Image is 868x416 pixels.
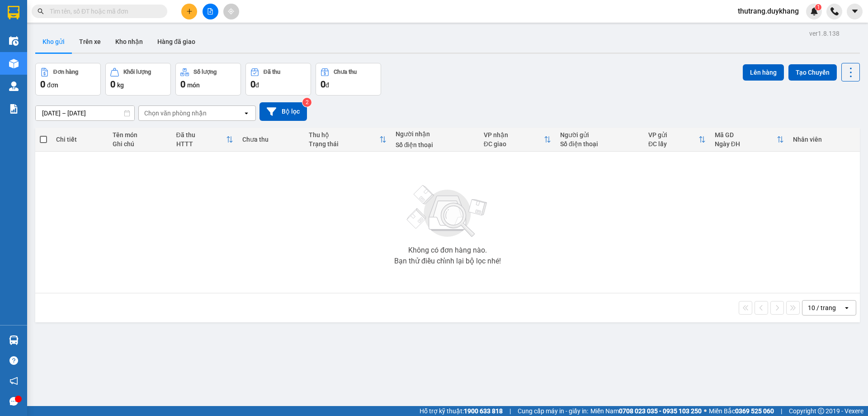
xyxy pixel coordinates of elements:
[9,397,18,406] span: message
[735,407,774,415] strong: 0369 525 060
[175,63,241,96] button: Số lượng0món
[309,140,379,148] div: Trạng thái
[743,64,784,81] button: Lên hàng
[9,36,19,46] img: warehouse-icon
[186,8,193,14] span: plus
[644,128,710,152] th: Toggle SortBy
[56,136,103,143] div: Chi tiết
[809,29,840,38] div: ver 1.8.138
[704,409,707,413] span: ⚪️
[35,63,101,96] button: Đơn hàng0đơn
[250,79,255,90] span: 0
[851,7,859,15] span: caret-down
[843,304,850,311] svg: open
[710,128,788,152] th: Toggle SortBy
[9,335,19,345] img: warehouse-icon
[396,141,475,148] div: Số điện thoại
[242,136,300,143] div: Chưa thu
[648,140,698,148] div: ĐC lấy
[123,69,151,75] div: Khối lượng
[715,131,777,139] div: Mã GD
[402,180,493,243] img: svg+xml;base64,PHN2ZyBjbGFzcz0ibGlzdC1wbHVnX19zdmciIHhtbG5zPSJodHRwOi8vd3d3LnczLm9yZy8yMDAwL3N2Zy...
[830,7,839,15] img: phone-icon
[181,4,197,19] button: plus
[110,79,115,90] span: 0
[47,81,58,89] span: đơn
[223,4,239,19] button: aim
[245,63,311,96] button: Đã thu0đ
[321,79,325,90] span: 0
[207,8,213,14] span: file-add
[9,59,19,68] img: warehouse-icon
[264,69,280,75] div: Đã thu
[187,81,200,89] span: món
[36,106,134,120] input: Select a date range.
[53,69,78,75] div: Đơn hàng
[150,31,203,53] button: Hàng đã giao
[302,98,311,107] sup: 2
[35,31,72,53] button: Kho gửi
[810,7,818,15] img: icon-new-feature
[316,63,381,96] button: Chưa thu0đ
[72,31,108,53] button: Trên xe
[176,140,226,148] div: HTTT
[781,406,782,416] span: |
[9,104,19,114] img: solution-icon
[203,4,218,19] button: file-add
[309,131,379,139] div: Thu hộ
[105,63,171,96] button: Khối lượng0kg
[228,8,234,14] span: aim
[325,81,329,89] span: đ
[788,64,837,81] button: Tạo Chuyến
[808,303,836,312] div: 10 / trang
[38,8,44,14] span: search
[243,110,250,117] svg: open
[484,131,544,139] div: VP nhận
[50,6,156,16] input: Tìm tên, số ĐT hoặc mã đơn
[172,128,238,152] th: Toggle SortBy
[484,140,544,148] div: ĐC giao
[648,131,698,139] div: VP gửi
[709,406,774,416] span: Miền Bắc
[560,140,639,148] div: Số điện thoại
[464,407,503,415] strong: 1900 633 818
[408,247,487,254] div: Không có đơn hàng nào.
[334,69,357,75] div: Chưa thu
[509,406,511,416] span: |
[180,79,185,90] span: 0
[715,140,777,148] div: Ngày ĐH
[793,136,855,143] div: Nhân viên
[259,102,307,121] button: Bộ lọc
[193,69,217,75] div: Số lượng
[394,258,501,265] div: Bạn thử điều chỉnh lại bộ lọc nhé!
[560,131,639,139] div: Người gửi
[847,4,863,19] button: caret-down
[176,131,226,139] div: Đã thu
[816,4,820,10] span: 1
[619,407,702,415] strong: 0708 023 035 - 0935 103 250
[420,406,503,416] span: Hỗ trợ kỹ thuật:
[8,6,19,19] img: logo-vxr
[9,356,18,365] span: question-circle
[818,408,824,414] span: copyright
[479,128,556,152] th: Toggle SortBy
[9,377,18,385] span: notification
[40,79,45,90] span: 0
[731,5,806,17] span: thutrang.duykhang
[255,81,259,89] span: đ
[518,406,588,416] span: Cung cấp máy in - giấy in:
[304,128,391,152] th: Toggle SortBy
[108,31,150,53] button: Kho nhận
[117,81,124,89] span: kg
[815,4,821,10] sup: 1
[396,130,475,138] div: Người nhận
[113,140,167,148] div: Ghi chú
[590,406,702,416] span: Miền Nam
[113,131,167,139] div: Tên món
[9,81,19,91] img: warehouse-icon
[144,109,207,118] div: Chọn văn phòng nhận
